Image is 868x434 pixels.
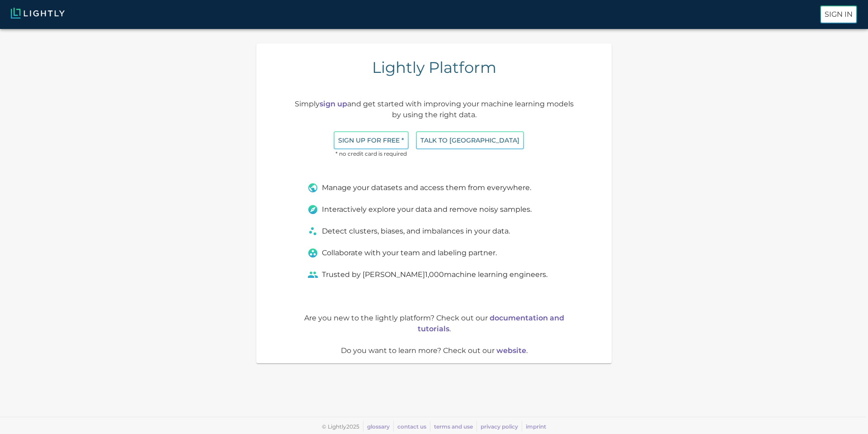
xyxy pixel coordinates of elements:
button: Talk to [GEOGRAPHIC_DATA] [416,131,524,150]
div: Collaborate with your team and labeling partner. [307,248,561,258]
a: contact us [397,423,426,430]
a: glossary [367,423,390,430]
a: website [496,346,526,355]
p: Do you want to learn more? Check out our . [293,345,576,356]
a: terms and use [434,423,473,430]
a: Sign up for free * [334,136,409,144]
div: Detect clusters, biases, and imbalances in your data. [307,226,561,237]
div: Interactively explore your data and remove noisy samples. [307,204,561,215]
button: Sign up for free * [334,131,409,150]
a: documentation and tutorials [418,314,564,333]
a: sign up [320,100,347,108]
h4: Lightly Platform [372,58,496,77]
p: Simply and get started with improving your machine learning models by using the right data. [293,99,576,120]
span: * no credit card is required [334,149,409,158]
a: imprint [526,423,546,430]
button: Sign In [820,5,857,24]
div: Trusted by [PERSON_NAME] 1,000 machine learning engineers. [307,269,561,280]
p: Sign In [825,9,853,20]
p: Are you new to the lightly platform? Check out our . [293,313,576,334]
a: Talk to [GEOGRAPHIC_DATA] [416,136,524,144]
a: privacy policy [481,423,518,430]
div: Manage your datasets and access them from everywhere. [307,182,561,193]
img: Lightly [11,8,65,19]
span: © Lightly 2025 [322,423,359,430]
